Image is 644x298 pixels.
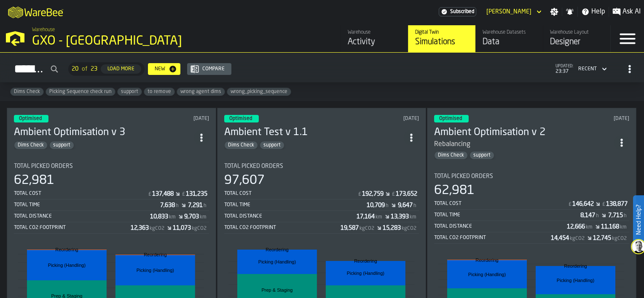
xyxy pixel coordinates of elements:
div: Stat Value [606,201,628,208]
div: Stat Value [367,202,385,209]
span: kgCO2 [612,236,627,242]
span: Total Picked Orders [14,163,73,170]
div: Stat Value [601,223,619,230]
div: Total Time [224,202,367,208]
span: of [82,66,87,72]
span: wrong_picking_sequence [227,89,291,95]
h3: Ambient Optimisation v 3 [14,126,194,139]
div: Stat Value [131,225,149,231]
button: button-Compare [187,63,231,75]
label: button-toggle-Notifications [562,8,577,16]
button: button-Load More [101,64,141,74]
span: £ [392,192,395,197]
span: kgCO2 [150,226,164,231]
div: Total CO2 Footprint [224,225,341,231]
div: DropdownMenuValue-4 [575,64,609,74]
div: Total Cost [14,191,148,197]
div: Title [224,163,419,170]
span: Subscribed [450,9,474,15]
div: Warehouse Datasets [483,29,536,35]
div: Updated: 15/08/2025, 08:45:42 Created: 15/08/2025, 08:14:12 [550,116,629,122]
div: Title [434,173,629,180]
div: Digital Twin [415,29,469,35]
div: stat-Total Picked Orders [14,163,209,234]
div: Stat Value [341,225,359,231]
div: Total Cost [224,191,358,197]
a: link-to-/wh/i/ae0cd702-8cb1-4091-b3be-0aee77957c79/data [475,25,543,52]
div: Title [14,163,209,170]
a: link-to-/wh/i/ae0cd702-8cb1-4091-b3be-0aee77957c79/designer [543,25,610,52]
span: kgCO2 [402,226,416,231]
div: Total Distance [224,213,357,219]
div: Stat Value [160,202,175,209]
div: status-3 2 [14,115,48,122]
span: Help [591,7,605,17]
label: button-toggle-Help [578,7,609,17]
span: kgCO2 [360,226,374,231]
div: Stat Value [383,225,401,231]
div: Stat Value [188,202,203,209]
a: link-to-/wh/i/ae0cd702-8cb1-4091-b3be-0aee77957c79/feed/ [341,25,408,52]
span: h [204,203,207,209]
span: £ [569,202,572,208]
span: Warehouse [32,27,55,33]
label: button-toggle-Ask AI [609,7,644,17]
span: £ [148,192,151,197]
span: £ [602,202,605,208]
span: km [376,214,382,220]
span: Picking Sequence check run [46,89,115,95]
div: Total Time [14,202,160,208]
div: Stat Value [572,201,594,208]
span: Optimised [439,116,462,121]
div: 97,607 [224,173,265,188]
div: Total Distance [14,213,150,219]
div: Ambient Optimisation v 2 [434,126,614,139]
span: 23 [91,66,97,72]
span: kgCO2 [192,226,207,231]
div: Total Time [434,212,580,218]
div: New [151,66,169,72]
div: Updated: 28/08/2025, 23:03:38 Created: 08/07/2025, 23:59:55 [340,116,419,122]
div: Stat Value [396,191,417,197]
label: Need Help? [634,196,643,243]
div: Data [483,36,536,48]
a: link-to-/wh/i/ae0cd702-8cb1-4091-b3be-0aee77957c79/simulations [408,25,475,52]
a: link-to-/wh/i/ae0cd702-8cb1-4091-b3be-0aee77957c79/settings/billing [439,7,476,16]
div: stat-Total Picked Orders [434,173,629,244]
div: Simulations [415,36,469,48]
span: 20 [72,66,78,72]
span: km [586,224,593,230]
span: Optimised [229,116,252,121]
div: 62,981 [434,183,475,198]
span: h [624,213,627,219]
span: km [169,214,176,220]
span: Dims Check [11,89,43,95]
span: wrong agent dims [177,89,225,95]
div: Total Distance [434,223,567,229]
span: Dims Check [435,152,467,158]
div: Rebalancing [434,139,614,149]
span: to remove [144,89,174,95]
span: h [596,213,599,219]
span: Total Picked Orders [434,173,493,180]
div: Total CO2 Footprint [434,235,551,241]
span: 23:37 [555,69,573,74]
span: Ask AI [623,7,641,17]
div: Stat Value [608,212,623,219]
div: DropdownMenuValue-Kzysztof Malecki [483,7,543,17]
span: km [410,214,416,220]
span: support [118,89,142,95]
div: Rebalancing [434,139,470,149]
div: Stat Value [551,235,569,242]
span: h [176,203,179,209]
span: kgCO2 [570,236,585,242]
div: Stat Value [593,235,611,242]
div: Load More [104,66,138,72]
span: £ [182,192,185,197]
div: Stat Value [150,213,168,220]
div: Stat Value [152,191,174,197]
div: 62,981 [14,173,54,188]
